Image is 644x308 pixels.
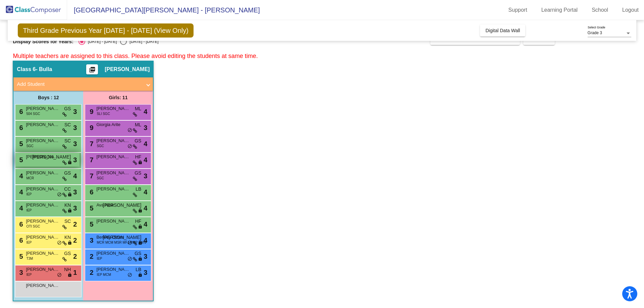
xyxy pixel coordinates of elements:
[96,137,130,144] span: [PERSON_NAME]
[96,234,130,241] span: Berkley Othen
[26,121,59,128] span: [PERSON_NAME]
[88,221,93,228] span: 5
[136,266,141,273] span: LB
[26,202,59,208] span: [PERSON_NAME]
[135,170,141,177] span: GS
[64,234,71,241] span: KN
[96,266,130,273] span: [PERSON_NAME]
[73,123,77,133] span: 3
[17,80,142,88] mat-panel-title: Add Student
[64,170,71,177] span: GS
[83,91,153,104] div: Girls: 11
[64,202,71,209] span: KN
[135,105,141,112] span: ML
[97,176,104,181] span: SGC
[26,105,59,112] span: [PERSON_NAME]
[17,124,23,131] span: 6
[144,107,147,117] span: 4
[73,267,77,278] span: 1
[57,272,62,278] span: do_not_disturb_alt
[144,171,147,181] span: 3
[96,105,130,112] span: [PERSON_NAME]
[67,5,260,15] span: [GEOGRAPHIC_DATA][PERSON_NAME] - [PERSON_NAME]
[26,170,59,176] span: [PERSON_NAME]
[88,124,93,131] span: 9
[144,187,147,197] span: 4
[26,256,33,261] span: T3M
[18,23,194,38] span: Third Grade Previous Year [DATE] - [DATE] (View Only)
[138,160,143,165] span: lock
[26,250,59,257] span: [PERSON_NAME]
[73,171,77,181] span: 4
[17,269,23,276] span: 3
[17,221,23,228] span: 6
[64,186,71,193] span: CC
[13,39,73,45] span: Display Scores for Years:
[586,5,613,15] a: School
[17,156,23,164] span: 5
[26,234,59,241] span: [PERSON_NAME]
[617,5,644,15] a: Logout
[127,272,132,278] span: do_not_disturb_alt
[64,137,71,144] span: SC
[135,153,142,161] span: HF
[88,237,93,244] span: 3
[64,250,71,257] span: GS
[17,237,23,244] span: 6
[88,172,93,180] span: 7
[26,272,32,277] span: IEP
[85,39,117,45] div: [DATE] - [DATE]
[67,208,72,213] span: lock
[96,250,130,257] span: [PERSON_NAME]
[26,137,59,144] span: [PERSON_NAME]
[67,192,72,197] span: lock
[135,121,141,128] span: ML
[26,208,32,213] span: IEP
[78,38,158,45] mat-radio-group: Select an option
[67,160,72,165] span: lock
[73,203,77,213] span: 3
[73,219,77,229] span: 2
[536,5,583,15] a: Learning Portal
[96,186,130,192] span: [PERSON_NAME]
[67,272,72,278] span: lock
[135,250,141,257] span: GS
[96,121,130,128] span: Giorgia Arite
[588,30,602,35] span: Grade 3
[13,91,83,104] div: Boys : 12
[138,256,143,262] span: lock
[136,186,141,193] span: LB
[86,64,98,74] button: Print Students Details
[96,202,130,208] span: Ava New
[73,155,77,165] span: 3
[36,66,52,73] span: - Bulla
[88,140,93,147] span: 7
[64,218,71,225] span: SC
[88,204,93,212] span: 5
[127,39,158,45] div: [DATE] - [DATE]
[127,240,132,246] span: do_not_disturb_alt
[144,139,147,149] span: 4
[57,240,62,246] span: do_not_disturb_alt
[103,234,141,241] span: [PERSON_NAME]
[26,176,34,181] span: MCR
[485,28,520,33] span: Digital Data Wall
[73,251,77,261] span: 2
[144,155,147,165] span: 4
[97,256,102,261] span: IEP
[97,143,104,148] span: SGC
[64,121,71,128] span: SC
[26,143,34,148] span: SGC
[26,186,59,192] span: [PERSON_NAME]
[144,251,147,261] span: 3
[57,192,62,197] span: do_not_disturb_alt
[13,77,153,91] mat-expansion-panel-header: Add Student
[135,137,141,144] span: GS
[88,108,93,115] span: 9
[26,224,40,229] span: OTI SGC
[144,203,147,213] span: 4
[144,219,147,229] span: 4
[32,153,71,161] span: [PERSON_NAME]
[13,53,258,59] span: Multiple teachers are assigned to this class. Please avoid editing the students at same time.
[26,218,59,225] span: [PERSON_NAME]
